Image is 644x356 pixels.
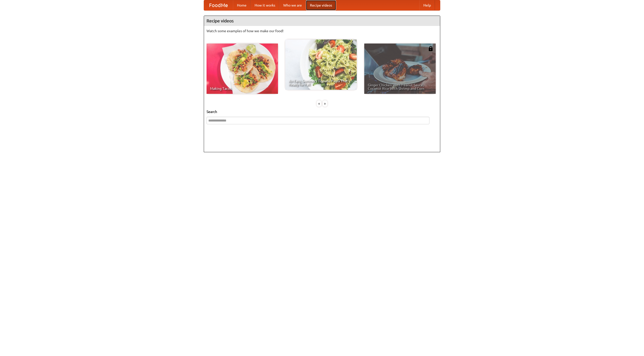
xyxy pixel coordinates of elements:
div: » [323,100,327,107]
a: Recipe videos [306,0,336,10]
a: Home [233,0,251,10]
a: Making Tacos [207,44,278,94]
a: Who we are [279,0,306,10]
span: Making Tacos [210,87,274,90]
a: FoodMe [204,0,233,10]
img: 483408.png [428,46,433,51]
h5: Search [207,109,437,114]
div: « [317,100,321,107]
a: Help [419,0,435,10]
p: Watch some examples of how we make our food! [207,28,437,33]
h4: Recipe videos [204,16,440,26]
a: How it works [251,0,279,10]
a: An Easy, Summery Tomato Pasta That's Ready for Fall [285,39,357,90]
span: An Easy, Summery Tomato Pasta That's Ready for Fall [289,79,353,86]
